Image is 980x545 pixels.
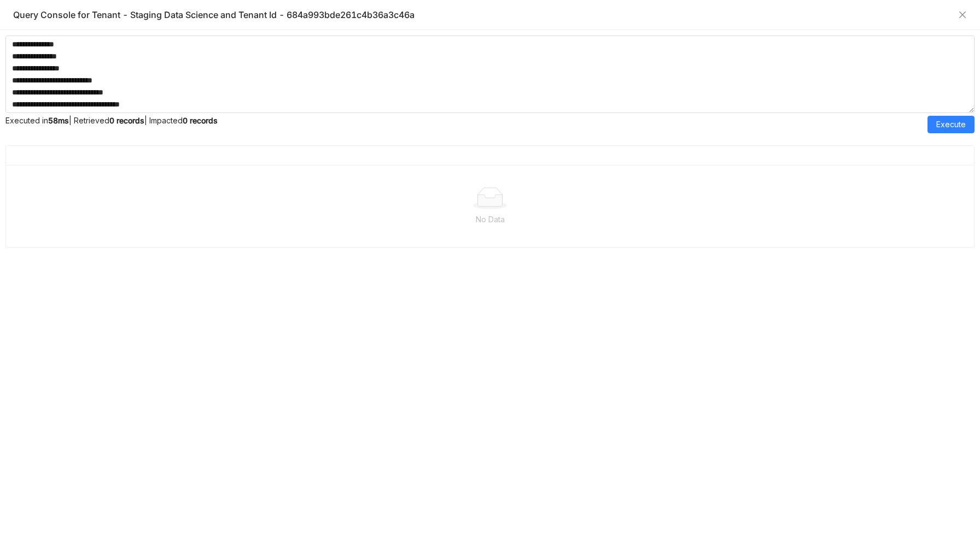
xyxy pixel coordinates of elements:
[10,214,970,226] p: No Data
[109,116,144,125] strong: 0 records
[927,116,975,133] button: Execute
[48,116,69,125] strong: 58ms
[13,9,953,21] div: Query Console for Tenant - Staging Data Science and Tenant Id - 684a993bde261c4b36a3c46a
[183,116,218,125] strong: 0 records
[958,10,967,19] button: Close
[936,119,966,131] span: Execute
[5,116,927,133] div: Executed in | Retrieved | Impacted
